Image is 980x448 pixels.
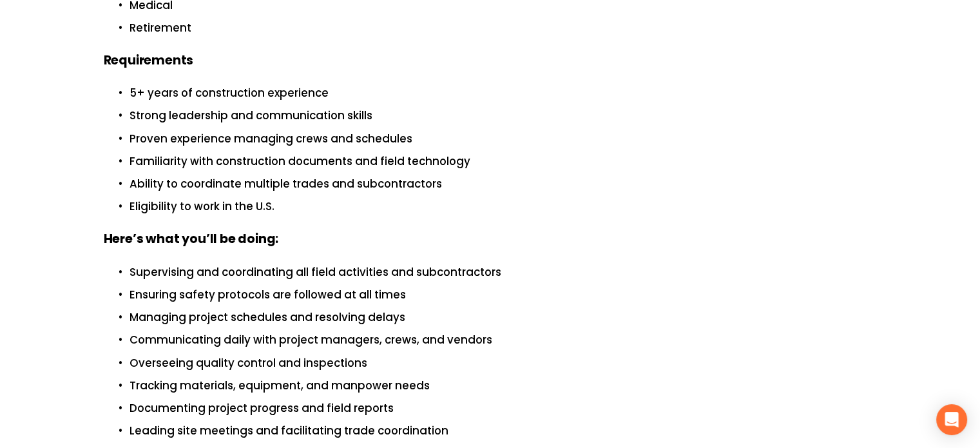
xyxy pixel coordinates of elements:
[130,198,877,215] p: Eligibility to work in the U.S.
[130,84,877,102] p: 5+ years of construction experience
[104,230,279,248] strong: Here’s what you’ll be doing:
[936,404,967,435] div: Open Intercom Messenger
[130,331,877,349] p: Communicating daily with project managers, crews, and vendors
[130,175,877,193] p: Ability to coordinate multiple trades and subcontractors
[130,19,877,37] p: Retirement
[104,52,194,69] strong: Requirements
[130,355,877,372] p: Overseeing quality control and inspections
[130,264,877,281] p: Supervising and coordinating all field activities and subcontractors
[130,377,877,394] p: Tracking materials, equipment, and manpower needs
[130,400,877,417] p: Documenting project progress and field reports
[130,286,877,304] p: Ensuring safety protocols are followed at all times
[130,422,877,440] p: Leading site meetings and facilitating trade coordination
[130,130,877,148] p: Proven experience managing crews and schedules
[130,309,877,326] p: Managing project schedules and resolving delays
[130,153,877,170] p: Familiarity with construction documents and field technology
[130,107,877,124] p: Strong leadership and communication skills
